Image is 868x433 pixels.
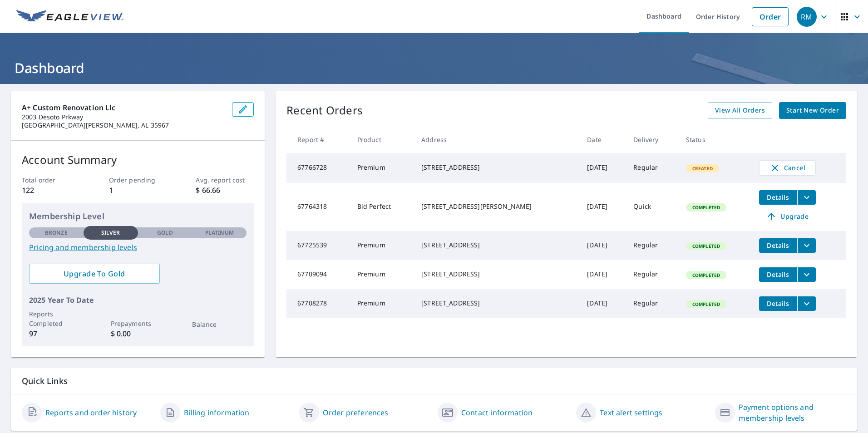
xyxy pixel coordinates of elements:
td: [DATE] [580,289,626,318]
h1: Dashboard [11,59,857,77]
td: 67709094 [286,260,350,289]
span: Completed [687,243,725,249]
th: Delivery [626,126,679,153]
a: Payment options and membership levels [739,402,846,423]
td: Regular [626,153,679,183]
p: 2025 Year To Date [29,295,247,305]
p: Silver [101,229,120,237]
button: filesDropdownBtn-67764318 [797,190,816,205]
div: RM [797,7,817,27]
a: Pricing and membership levels [29,242,247,253]
a: Start New Order [779,102,846,119]
span: Upgrade [764,211,810,222]
td: [DATE] [580,260,626,289]
button: detailsBtn-67725539 [759,238,797,253]
th: Report # [286,126,350,153]
p: 122 [22,185,80,196]
button: detailsBtn-67709094 [759,267,797,282]
a: Upgrade [759,209,816,224]
p: 1 [109,185,167,196]
span: Cancel [769,162,806,173]
td: Quick [626,183,679,231]
a: Contact information [461,407,533,418]
button: filesDropdownBtn-67725539 [797,238,816,253]
span: Start New Order [786,105,839,116]
p: Order pending [109,175,167,185]
th: Date [580,126,626,153]
span: Details [764,299,792,308]
p: Account Summary [22,152,254,168]
button: Cancel [759,160,816,176]
span: View All Orders [715,105,765,116]
th: Product [350,126,414,153]
td: Premium [350,260,414,289]
a: Upgrade To Gold [29,264,160,284]
span: Created [687,165,718,172]
td: [DATE] [580,153,626,183]
p: 2003 Desoto Prkway [22,113,225,121]
a: Billing information [184,407,249,418]
p: Gold [157,229,173,237]
p: Recent Orders [286,102,363,119]
td: Premium [350,289,414,318]
td: 67766728 [286,153,350,183]
span: Completed [687,301,725,307]
a: View All Orders [708,102,772,119]
p: Avg. report cost [196,175,254,185]
p: Prepayments [111,319,165,328]
a: Reports and order history [45,407,137,418]
span: Completed [687,272,725,278]
a: Text alert settings [600,407,662,418]
td: Premium [350,153,414,183]
p: Bronze [45,229,68,237]
p: Total order [22,175,80,185]
p: 97 [29,328,84,339]
div: [STREET_ADDRESS] [421,163,572,172]
p: Reports Completed [29,309,84,328]
div: [STREET_ADDRESS] [421,241,572,250]
td: 67764318 [286,183,350,231]
td: Regular [626,231,679,260]
button: filesDropdownBtn-67708278 [797,296,816,311]
p: A+ custom renovation llc [22,102,225,113]
p: [GEOGRAPHIC_DATA][PERSON_NAME], AL 35967 [22,121,225,129]
div: [STREET_ADDRESS] [421,270,572,279]
p: $ 66.66 [196,185,254,196]
span: Details [764,193,792,202]
td: [DATE] [580,231,626,260]
p: $ 0.00 [111,328,165,339]
a: Order [752,7,789,26]
a: Order preferences [323,407,389,418]
p: Balance [192,320,247,329]
p: Platinum [205,229,234,237]
td: Bid Perfect [350,183,414,231]
img: EV Logo [16,10,123,24]
p: Quick Links [22,375,846,387]
span: Details [764,270,792,279]
span: Details [764,241,792,250]
button: detailsBtn-67708278 [759,296,797,311]
th: Address [414,126,580,153]
td: Premium [350,231,414,260]
th: Status [679,126,752,153]
td: Regular [626,289,679,318]
span: Upgrade To Gold [36,269,153,279]
button: filesDropdownBtn-67709094 [797,267,816,282]
div: [STREET_ADDRESS][PERSON_NAME] [421,202,572,211]
td: 67725539 [286,231,350,260]
td: Regular [626,260,679,289]
div: [STREET_ADDRESS] [421,299,572,308]
button: detailsBtn-67764318 [759,190,797,205]
p: Membership Level [29,210,247,222]
td: [DATE] [580,183,626,231]
span: Completed [687,204,725,211]
td: 67708278 [286,289,350,318]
